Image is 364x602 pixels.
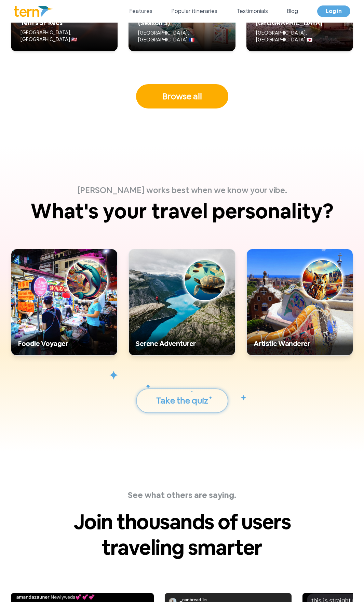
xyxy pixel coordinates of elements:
button: Take the quiz [136,388,228,413]
p: [GEOGRAPHIC_DATA], [GEOGRAPHIC_DATA] 🇫🇷 [138,29,226,43]
a: Blog [287,7,298,15]
h5: Artistic Wanderer [254,339,346,348]
span: See what others are saying. [128,490,236,500]
a: Log in [317,5,350,17]
img: Logo [14,6,54,17]
span: Log in [326,8,342,15]
h5: Foodie Voyager [18,339,110,348]
p: [GEOGRAPHIC_DATA], [GEOGRAPHIC_DATA] 🇯🇵 [256,29,343,43]
h5: Serene Adventurer [136,339,228,348]
p: [GEOGRAPHIC_DATA], [GEOGRAPHIC_DATA] 🇺🇸 [21,29,108,43]
button: Browse all [136,84,228,109]
p: [PERSON_NAME] works best when we know your vibe. [18,185,346,195]
h5: Tern’s SF Recs [21,18,108,28]
p: What's your travel personality? [18,201,346,221]
p: Join thousands of users traveling smarter [67,509,297,560]
a: Features [130,7,152,15]
a: Popular itineraries [172,7,217,15]
a: Testimonials [237,7,268,15]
